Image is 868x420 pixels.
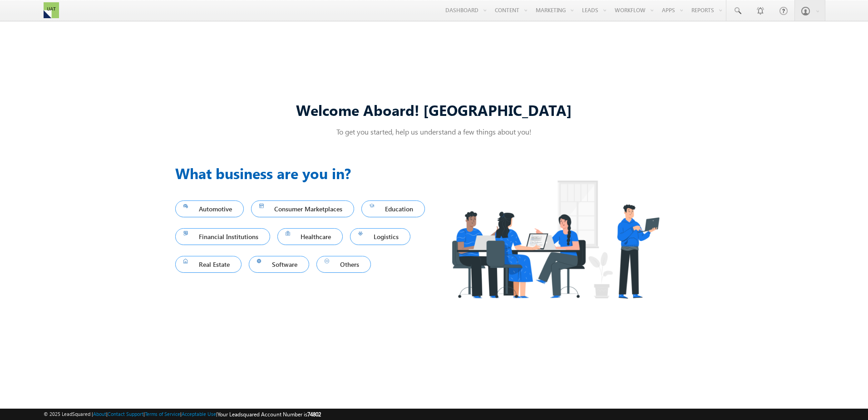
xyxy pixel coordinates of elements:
img: Custom Logo [44,2,59,18]
span: Logistics [358,230,402,243]
span: Financial Institutions [183,230,262,243]
span: Your Leadsquared Account Number is [217,411,321,418]
p: To get you started, help us understand a few things about you! [175,127,693,136]
a: Terms of Service [145,411,180,417]
span: Automotive [183,203,236,215]
span: Real Estate [183,258,233,270]
span: Consumer Marketplaces [259,203,346,215]
a: Contact Support [108,411,143,417]
span: Healthcare [286,230,335,243]
span: Education [370,203,417,215]
span: Others [325,258,363,270]
div: Welcome Aboard! [GEOGRAPHIC_DATA] [175,100,693,120]
span: Software [257,258,301,270]
a: About [93,411,106,417]
img: Industry.png [434,162,676,316]
span: 74802 [307,411,321,418]
h3: What business are you in? [175,162,434,184]
a: Acceptable Use [182,411,216,417]
span: © 2025 LeadSquared | | | | | [44,410,321,419]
